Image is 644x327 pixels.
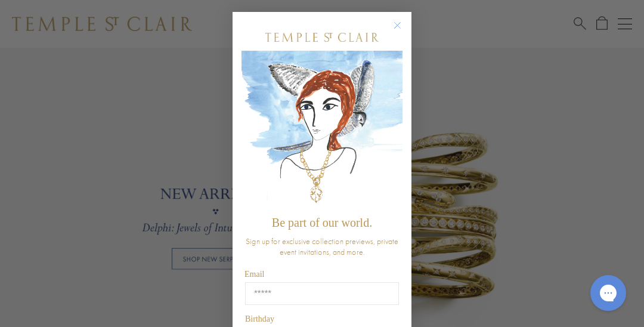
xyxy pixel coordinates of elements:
[265,33,379,42] img: Temple St. Clair
[272,216,372,229] span: Be part of our world.
[244,270,264,279] span: Email
[584,271,632,315] iframe: Gorgias live chat messenger
[245,282,399,305] input: Email
[241,51,402,210] img: c4a9eb12-d91a-4d4a-8ee0-386386f4f338.jpeg
[246,236,398,257] span: Sign up for exclusive collection previews, private event invitations, and more.
[245,314,274,323] span: Birthday
[396,24,411,39] button: Close dialog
